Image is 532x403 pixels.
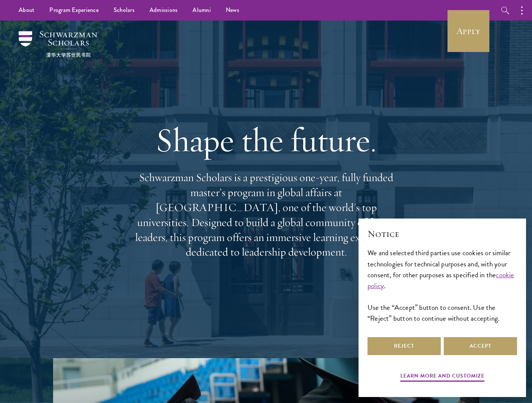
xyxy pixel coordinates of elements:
[448,10,489,52] a: Apply
[368,337,441,355] button: Reject
[19,31,97,57] img: Schwarzman Scholars
[368,269,514,291] a: cookie policy
[132,119,401,161] h1: Shape the future.
[368,247,517,323] div: We and selected third parties use cookies or similar technologies for technical purposes and, wit...
[368,228,517,240] h2: Notice
[132,170,401,260] p: Schwarzman Scholars is a prestigious one-year, fully funded master’s program in global affairs at...
[444,337,517,355] button: Accept
[400,371,485,383] button: Learn more and customize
